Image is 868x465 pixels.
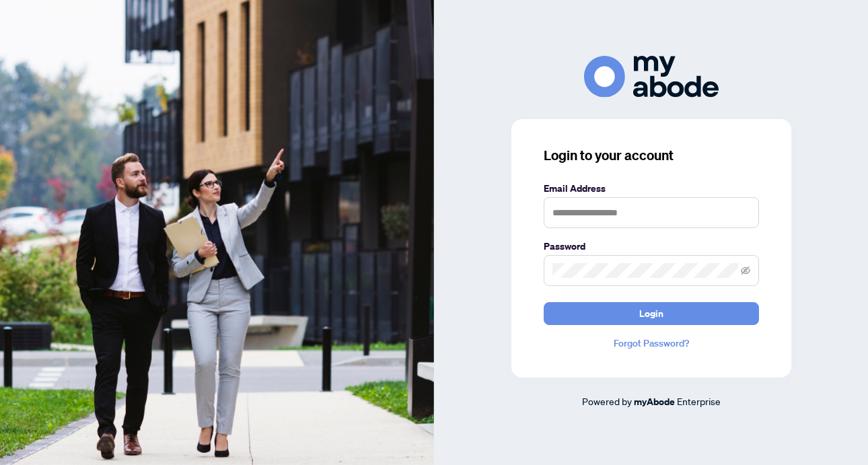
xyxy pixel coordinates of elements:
img: ma-logo [584,56,719,97]
span: Powered by [582,395,632,407]
label: Email Address [544,181,759,196]
a: Forgot Password? [544,336,759,351]
button: Login [544,302,759,325]
span: eye-invisible [741,266,750,275]
label: Password [544,239,759,254]
span: Login [639,303,663,324]
a: myAbode [634,394,675,409]
span: Enterprise [677,395,721,407]
h3: Login to your account [544,146,759,165]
